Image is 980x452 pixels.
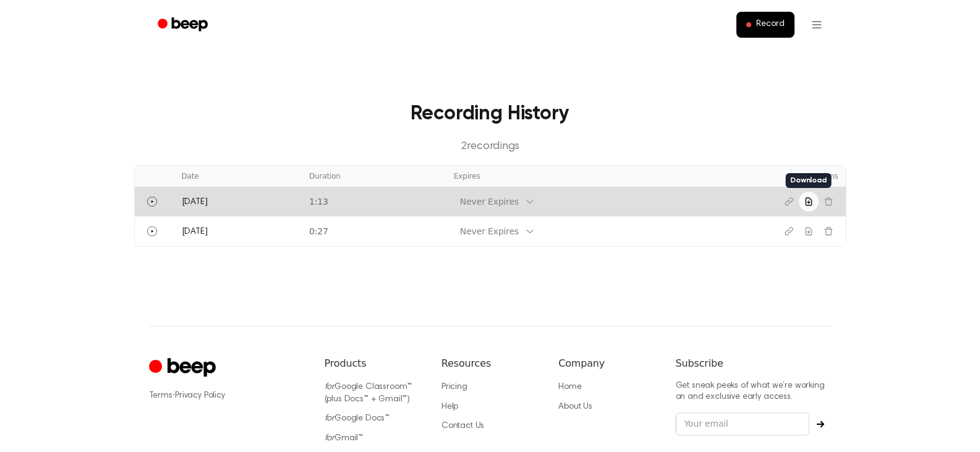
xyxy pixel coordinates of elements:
[325,414,335,423] i: for
[441,422,484,430] a: Contact Us
[175,391,225,400] a: Privacy Policy
[676,381,832,403] p: Get sneak peeks of what we’re working on and exclusive early access.
[149,356,219,380] a: Cruip
[809,420,832,428] button: Subscribe
[799,221,819,241] button: Download recording
[142,221,162,241] button: Play
[802,10,832,40] button: Open menu
[154,99,827,129] h3: Recording History
[558,403,592,411] a: About Us
[325,434,364,443] a: forGmail™
[325,383,335,391] i: for
[149,13,219,37] a: Beep
[182,228,208,236] span: [DATE]
[558,383,581,391] a: Home
[819,221,838,241] button: Delete recording
[154,139,827,155] p: 2 recording s
[779,221,799,241] button: Copy link
[325,383,412,404] a: forGoogle Classroom™ (plus Docs™ + Gmail™)
[747,166,846,187] th: Actions
[460,195,519,208] div: Never Expires
[182,198,208,207] span: [DATE]
[460,225,519,238] div: Never Expires
[325,414,390,423] a: forGoogle Docs™
[142,192,162,211] button: Play
[302,187,446,216] td: 1:13
[325,434,335,443] i: for
[302,166,446,187] th: Duration
[756,19,784,30] span: Record
[149,390,305,402] div: ·
[736,12,794,38] button: Record
[325,356,422,371] h6: Products
[446,166,747,187] th: Expires
[441,356,539,371] h6: Resources
[676,412,809,436] input: Your email
[779,192,799,211] button: Copy link
[441,383,467,391] a: Pricing
[799,192,819,211] button: Download recording
[441,403,458,411] a: Help
[819,192,838,211] button: Delete recording
[302,216,446,246] td: 0:27
[174,166,302,187] th: Date
[149,391,173,400] a: Terms
[558,356,655,371] h6: Company
[676,356,832,371] h6: Subscribe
